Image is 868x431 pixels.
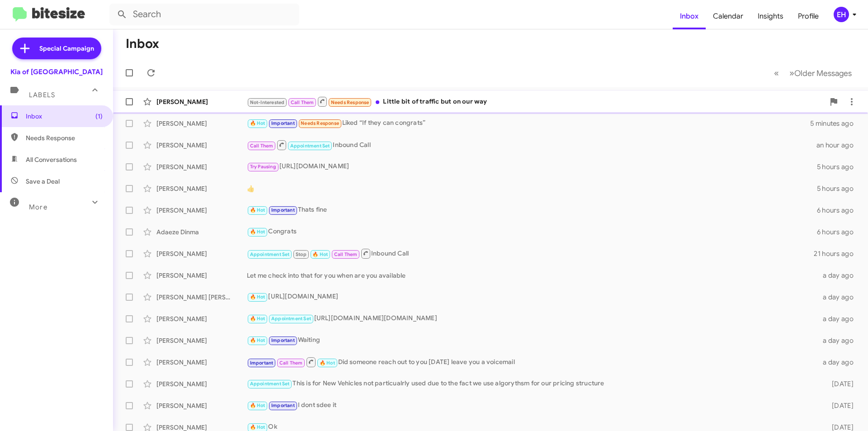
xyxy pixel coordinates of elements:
span: (1) [95,112,103,121]
span: Appointment Set [250,251,290,257]
span: 🔥 Hot [250,207,265,213]
span: 🔥 Hot [250,316,265,322]
div: [PERSON_NAME] [156,141,247,150]
span: Call Them [250,143,274,149]
span: « [774,67,779,79]
span: Appointment Set [250,381,290,387]
div: EH [834,7,849,22]
button: Previous [769,64,784,82]
span: Call Them [279,360,303,366]
div: 👍 [247,184,817,193]
h1: Inbox [126,37,159,51]
div: [URL][DOMAIN_NAME] [247,292,817,302]
span: 🔥 Hot [250,294,265,300]
span: Appointment Set [271,316,311,322]
div: [PERSON_NAME] [156,249,247,258]
div: Did someone reach out to you [DATE] leave you a voicemail [247,356,817,368]
div: a day ago [817,293,861,302]
span: Try Pausing [250,164,276,170]
span: 🔥 Hot [320,360,335,366]
div: an hour ago [816,141,861,150]
div: Little bit of traffic but on our way [247,96,825,107]
div: [PERSON_NAME] [156,358,247,367]
div: Inbound Call [247,248,814,259]
a: Profile [791,3,826,29]
span: All Conversations [26,155,77,164]
span: Labels [29,91,55,99]
a: Inbox [673,3,706,29]
span: 🔥 Hot [250,337,265,343]
div: 6 hours ago [817,227,861,237]
button: Next [784,64,857,82]
div: [URL][DOMAIN_NAME] [247,161,817,172]
div: [PERSON_NAME] [156,379,247,388]
span: Call Them [291,99,314,105]
span: Not-Interested [250,99,285,105]
div: 5 hours ago [817,162,861,171]
div: a day ago [817,358,861,367]
div: [PERSON_NAME] [156,314,247,323]
div: [PERSON_NAME] [156,271,247,280]
span: Call Them [334,251,358,257]
span: Save a Deal [26,177,60,186]
div: Inbound Call [247,139,816,151]
span: 🔥 Hot [250,403,265,408]
div: a day ago [817,314,861,323]
div: a day ago [817,271,861,280]
div: This is for New Vehicles not particualrly used due to the fact we use algorythsm for our pricing ... [247,379,817,389]
div: 6 hours ago [817,206,861,215]
span: Needs Response [26,133,103,142]
div: Kia of [GEOGRAPHIC_DATA] [10,67,103,76]
div: Adaeze Dinma [156,227,247,237]
button: EH [826,7,858,22]
div: Liked “If they can congrats” [247,118,810,128]
div: a day ago [817,336,861,345]
span: 🔥 Hot [312,251,328,257]
span: Important [271,337,295,343]
span: Important [271,403,295,408]
a: Special Campaign [12,38,101,59]
div: [PERSON_NAME] [156,119,247,128]
div: 21 hours ago [814,249,861,258]
span: Needs Response [301,120,339,126]
span: » [789,67,794,79]
span: Older Messages [794,68,852,78]
span: Important [250,360,274,366]
div: [PERSON_NAME] [156,336,247,345]
div: I dont sdee it [247,400,817,411]
span: Important [271,120,295,126]
div: [PERSON_NAME] [156,206,247,215]
div: [PERSON_NAME] [156,97,247,106]
span: 🔥 Hot [250,424,265,430]
span: 🔥 Hot [250,120,265,126]
span: 🔥 Hot [250,229,265,235]
span: More [29,203,47,211]
div: [URL][DOMAIN_NAME][DOMAIN_NAME] [247,313,817,324]
span: Needs Response [331,99,369,105]
span: Inbox [26,112,103,121]
div: 5 hours ago [817,184,861,193]
input: Search [109,4,299,25]
div: [PERSON_NAME] [156,184,247,193]
nav: Page navigation example [769,64,857,82]
a: Calendar [706,3,750,29]
div: Congrats [247,227,817,237]
div: [DATE] [817,401,861,410]
div: [PERSON_NAME] [156,162,247,171]
div: 5 minutes ago [810,119,861,128]
span: Stop [296,251,307,257]
div: [PERSON_NAME] [156,401,247,410]
span: Important [271,207,295,213]
div: Waiting [247,335,817,346]
a: Insights [750,3,791,29]
div: [PERSON_NAME] [PERSON_NAME] [156,293,247,302]
div: Thats fine [247,205,817,215]
div: Let me check into that for you when are you available [247,271,817,280]
span: Appointment Set [290,143,330,149]
span: Special Campaign [39,44,94,53]
div: [DATE] [817,379,861,388]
